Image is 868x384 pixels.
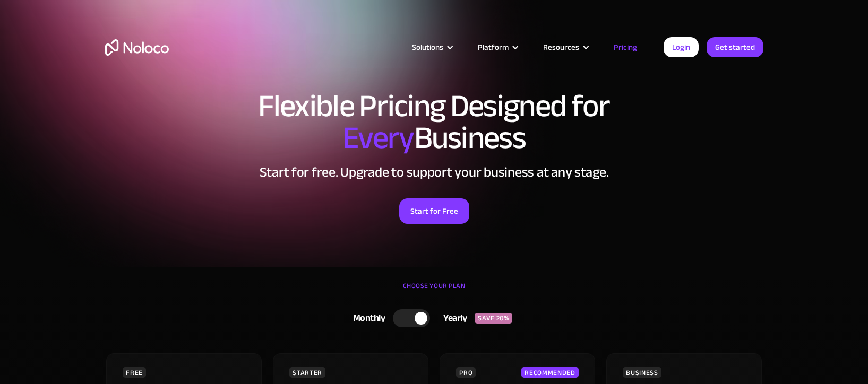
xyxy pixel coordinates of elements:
[456,367,476,378] div: PRO
[623,367,661,378] div: BUSINESS
[105,90,763,154] h1: Flexible Pricing Designed for Business
[105,278,763,304] div: CHOOSE YOUR PLAN
[399,40,465,54] div: Solutions
[664,37,699,57] a: Login
[105,164,763,180] h2: Start for free. Upgrade to support your business at any stage.
[123,367,146,378] div: FREE
[412,40,443,54] div: Solutions
[530,40,600,54] div: Resources
[289,367,325,378] div: STARTER
[543,40,579,54] div: Resources
[707,37,763,57] a: Get started
[342,108,414,168] span: Every
[600,40,650,54] a: Pricing
[465,40,530,54] div: Platform
[105,39,169,56] a: home
[521,367,578,378] div: RECOMMENDED
[340,310,393,326] div: Monthly
[478,40,509,54] div: Platform
[399,198,469,224] a: Start for Free
[430,310,475,326] div: Yearly
[475,313,512,324] div: SAVE 20%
